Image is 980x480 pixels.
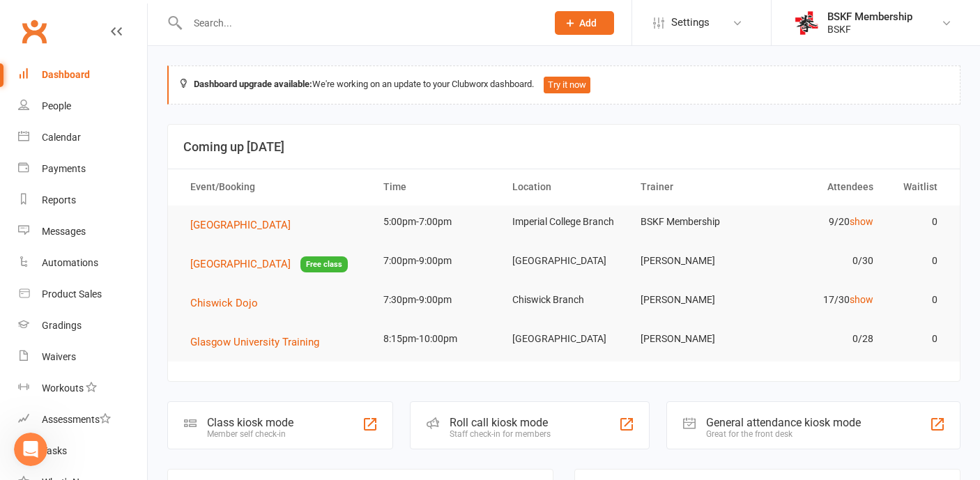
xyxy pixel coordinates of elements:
a: show [850,216,873,227]
div: Class kiosk mode [207,416,293,429]
th: Event/Booking [178,169,371,205]
button: Gif picker [44,373,55,385]
span: Free class [300,256,348,272]
div: General attendance kiosk mode [706,416,861,429]
td: 5:00pm-7:00pm [371,206,500,238]
button: go back [9,6,36,32]
div: Waivers [42,351,76,362]
div: People [42,100,71,111]
div: Staff check-in for members [450,429,551,439]
a: Assessments [18,404,147,435]
td: 7:30pm-9:00pm [371,284,500,316]
div: We're working on an update to your Clubworx dashboard. [167,65,960,104]
div: Assessments [42,414,111,425]
th: Attendees [757,169,886,205]
div: BSKF [827,23,912,36]
td: 0 [886,323,950,355]
div: Gradings [42,320,82,331]
button: Add [555,11,614,35]
td: Imperial College Branch [500,206,629,238]
button: Emoji picker [22,373,33,385]
td: 7:00pm-9:00pm [371,245,500,277]
img: thumb_image1745765734.png [793,9,820,37]
span: Glasgow University Training [190,336,319,348]
a: Messages [18,216,147,247]
h3: Coming up [DATE] [183,140,944,154]
a: People [18,91,147,122]
td: 0 [886,284,950,316]
td: 0 [886,206,950,238]
div: Great for the front desk [706,429,861,439]
th: Location [500,169,629,205]
div: For 100-150 bookings over 12 months, you have a couple of options to update attendance records mo... [22,49,257,90]
button: Try it now [544,77,590,93]
iframe: Intercom live chat [14,433,47,466]
td: 0/28 [757,323,886,355]
a: Tasks [18,435,147,467]
button: [GEOGRAPHIC_DATA] [190,217,300,233]
strong: Dashboard upgrade available: [194,79,312,89]
td: [PERSON_NAME] [628,284,757,316]
td: 8:15pm-10:00pm [371,323,500,355]
td: [PERSON_NAME] [628,323,757,355]
div: You can mark attendance from each member's profile in the Attendance tab. Select the booking and ... [22,97,257,179]
td: 17/30 [757,284,886,316]
button: Chiswick Dojo [190,295,268,311]
div: BSKF Membership [827,10,912,23]
button: Glasgow University Training [190,334,329,350]
div: Toby says… [11,40,268,380]
a: Calendar [18,122,147,153]
a: show [850,294,873,305]
a: Reports [18,185,147,216]
h1: [PERSON_NAME] [68,13,158,24]
div: Automations [42,257,98,268]
th: Time [371,169,500,205]
td: BSKF Membership [628,206,757,238]
span: Add [579,17,597,29]
a: Workouts [18,373,147,404]
button: Send a message… [239,368,261,390]
div: For 100-150 bookings over 12 months, you have a couple of options to update attendance records mo... [11,40,268,378]
div: Roll call kiosk mode [450,416,551,429]
span: Chiswick Dojo [190,297,258,309]
a: Gradings [18,310,147,341]
div: Workouts [42,382,84,394]
td: [PERSON_NAME] [628,245,757,277]
div: Reports [42,194,76,206]
div: Our system does support bulk operations for certain functions like payment management, where you ... [22,185,257,281]
div: Product Sales [42,288,102,300]
img: Profile image for Toby [40,8,62,30]
a: Automations [18,247,147,279]
a: Dashboard [18,59,147,91]
a: Source reference 144348: [56,167,67,178]
td: [GEOGRAPHIC_DATA] [500,323,629,355]
button: [GEOGRAPHIC_DATA]Free class [190,256,348,273]
a: Source reference 143201: [225,242,236,254]
div: Member self check-in [207,429,293,439]
td: 9/20 [757,206,886,238]
b: Potential bulk approach: [22,186,158,197]
div: Calendar [42,132,81,143]
td: Chiswick Branch [500,284,629,316]
div: Tasks [42,445,67,456]
b: Individual but streamlined approach: [22,98,227,109]
span: Settings [671,7,710,38]
button: Home [243,6,270,32]
td: 0/30 [757,245,886,277]
a: Payments [18,153,147,185]
td: 0 [886,245,950,277]
a: Waivers [18,341,147,373]
a: Clubworx [17,14,52,49]
div: Messages [42,226,86,237]
td: [GEOGRAPHIC_DATA] [500,245,629,277]
th: Trainer [628,169,757,205]
span: [GEOGRAPHIC_DATA] [190,219,291,231]
span: [GEOGRAPHIC_DATA] [190,258,291,270]
div: Given the volume you're dealing with, you might want to explore if similar bulk selection functio... [22,288,257,371]
div: Dashboard [42,69,90,80]
a: Product Sales [18,279,147,310]
th: Waitlist [886,169,950,205]
div: Payments [42,163,86,174]
textarea: Message… [12,344,267,368]
button: Upload attachment [66,373,77,385]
